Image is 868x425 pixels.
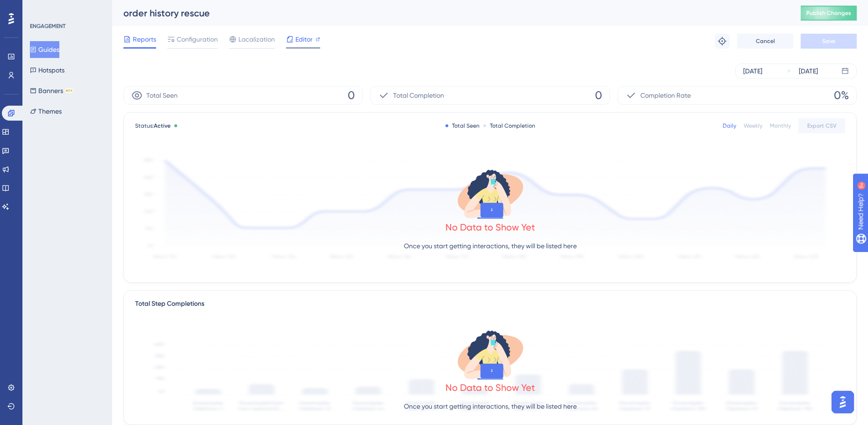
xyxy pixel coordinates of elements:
button: Save [801,34,857,49]
button: BannersBETA [30,82,73,99]
span: Save [822,37,835,45]
span: Total Seen [146,90,178,101]
span: Editor [295,34,313,45]
button: Guides [30,41,59,58]
span: Export CSV [807,122,837,130]
button: Cancel [737,34,793,49]
div: Total Completion [483,122,535,130]
span: 0 [595,88,602,103]
p: Once you start getting interactions, they will be listed here [404,401,577,412]
button: Themes [30,103,62,120]
span: Completion Rate [640,90,691,101]
span: Active [154,122,171,129]
button: Publish Changes [801,6,857,21]
div: No Data to Show Yet [445,221,535,234]
div: Weekly [744,122,762,130]
div: BETA [65,88,73,93]
iframe: UserGuiding AI Assistant Launcher [829,388,857,416]
span: Reports [133,34,156,45]
div: ENGAGEMENT [30,22,65,30]
p: Once you start getting interactions, they will be listed here [404,240,577,252]
div: order history rescue [123,7,777,20]
div: Monthly [770,122,791,130]
span: Cancel [756,37,775,45]
span: Need Help? [22,2,58,14]
button: Hotspots [30,62,65,79]
div: [DATE] [743,65,762,77]
span: Total Completion [393,90,444,101]
div: Total Step Completions [135,298,204,310]
div: Total Seen [445,122,480,130]
span: Status: [135,122,171,130]
span: Publish Changes [806,9,851,17]
div: Daily [723,122,736,130]
span: Configuration [177,34,218,45]
button: Export CSV [798,118,845,133]
span: Localization [238,34,275,45]
span: 0 [348,88,355,103]
div: No Data to Show Yet [445,381,535,394]
span: 0% [834,88,849,103]
div: [DATE] [799,65,818,77]
div: 9+ [64,5,69,12]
